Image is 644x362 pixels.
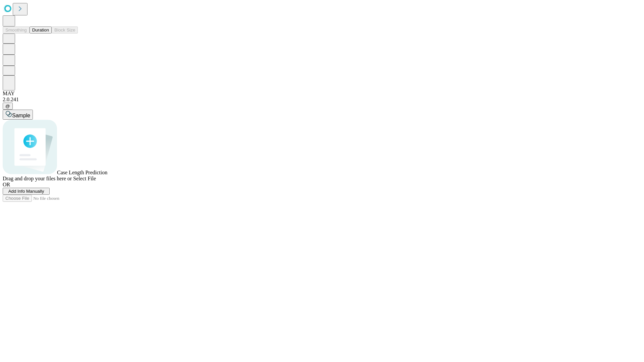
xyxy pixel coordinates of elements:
[3,182,10,187] span: OR
[3,97,641,103] div: 2.0.241
[8,189,44,194] span: Add Info Manually
[5,104,10,109] span: @
[52,26,78,34] button: Block Size
[12,113,30,118] span: Sample
[3,110,33,120] button: Sample
[73,176,96,181] span: Select File
[3,188,50,195] button: Add Info Manually
[57,170,107,175] span: Case Length Prediction
[3,103,13,110] button: @
[3,26,30,34] button: Smoothing
[3,176,72,181] span: Drag and drop your files here or
[3,90,641,97] div: MAY
[30,26,52,34] button: Duration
